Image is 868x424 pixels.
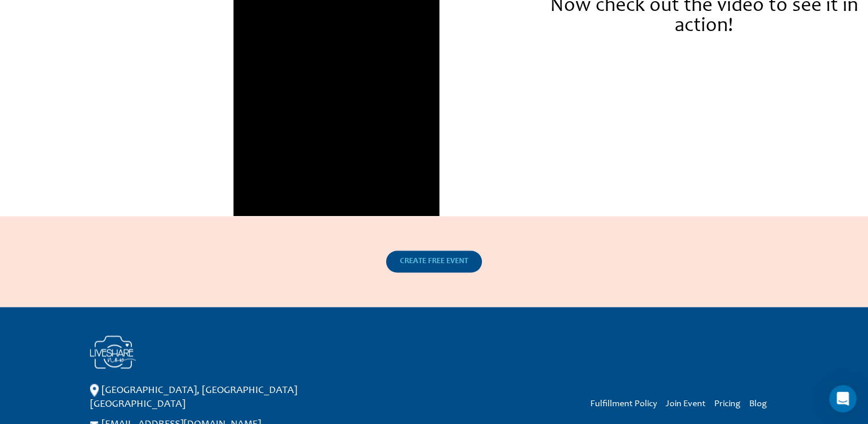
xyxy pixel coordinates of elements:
nav: Menu [582,396,767,410]
a: Blog [749,399,767,408]
a: Pricing [714,399,741,408]
span: CREATE FREE EVENT [400,257,468,265]
a: Fulfillment Policy [590,399,657,408]
p: [GEOGRAPHIC_DATA], [GEOGRAPHIC_DATA] [GEOGRAPHIC_DATA] [90,383,388,411]
a: Join Event [665,399,706,408]
img: ico_location.png [90,384,99,396]
a: CREATE FREE EVENT [386,250,482,272]
iframe: Intercom live chat [829,385,857,413]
